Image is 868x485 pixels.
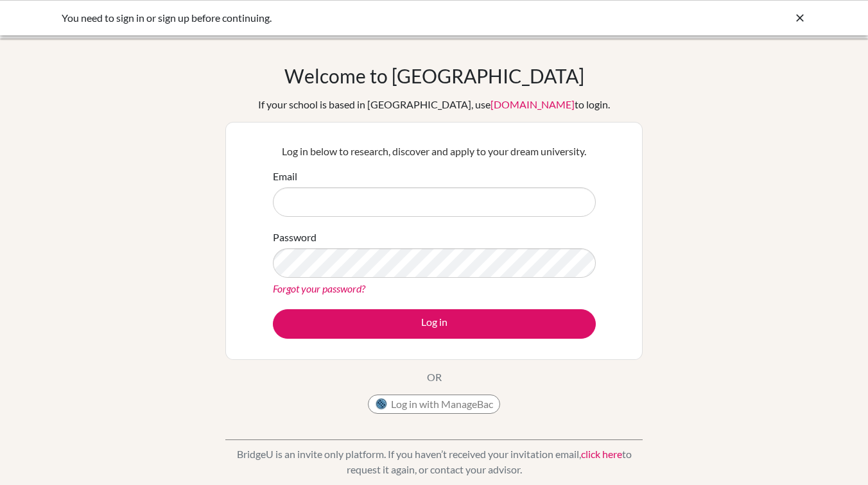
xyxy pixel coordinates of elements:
label: Email [273,169,297,184]
label: Password [273,230,317,245]
a: [DOMAIN_NAME] [490,98,575,110]
p: OR [427,370,442,385]
a: Forgot your password? [273,282,365,294]
div: You need to sign in or sign up before continuing. [62,10,614,26]
button: Log in [273,309,596,339]
p: BridgeU is an invite only platform. If you haven’t received your invitation email, to request it ... [225,447,643,477]
a: click here [581,448,622,460]
h1: Welcome to [GEOGRAPHIC_DATA] [284,64,584,87]
div: If your school is based in [GEOGRAPHIC_DATA], use to login. [258,97,610,112]
p: Log in below to research, discover and apply to your dream university. [273,144,596,159]
button: Log in with ManageBac [368,395,500,414]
